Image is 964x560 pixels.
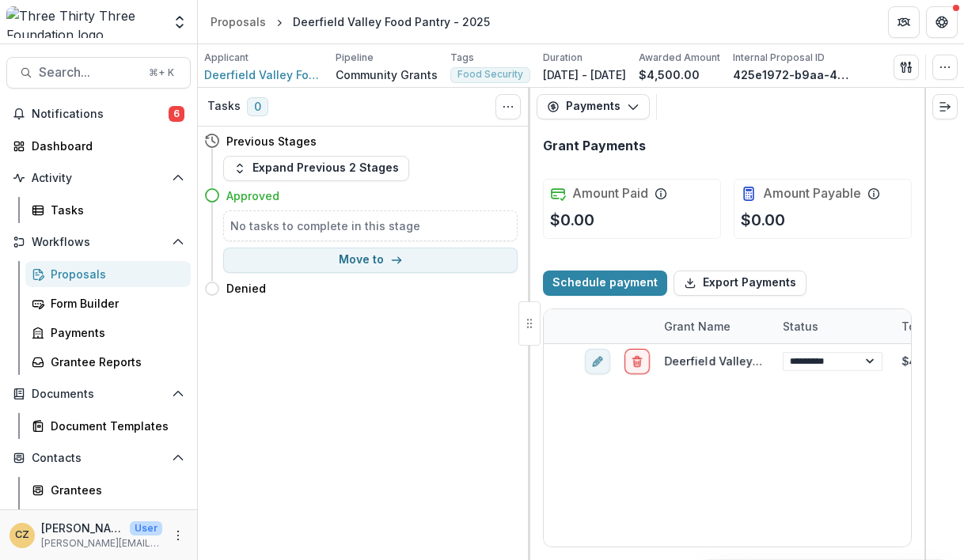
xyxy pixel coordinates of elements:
[336,51,374,65] p: Pipeline
[25,290,191,316] a: Form Builder
[655,309,773,343] div: Grant Name
[6,6,162,38] img: Three Thirty Three Foundation logo
[6,445,191,471] button: Open Contacts
[25,261,191,287] a: Proposals
[25,197,191,223] a: Tasks
[32,138,178,154] div: Dashboard
[773,318,828,335] div: Status
[25,349,191,375] a: Grantee Reports
[585,348,610,373] button: edit
[25,506,191,532] a: Communications
[926,6,958,38] button: Get Help
[51,418,178,434] div: Document Templates
[336,66,438,83] p: Community Grants
[169,6,191,38] button: Open entity switcher
[25,477,191,503] a: Grantees
[169,526,188,545] button: More
[543,271,667,296] button: Schedule payment
[223,248,518,273] button: Move to
[32,172,165,185] span: Activity
[888,6,920,38] button: Partners
[773,309,892,343] div: Status
[226,133,317,149] h4: Previous Stages
[51,482,178,498] div: Grantees
[204,51,249,65] p: Applicant
[537,94,650,119] button: Payments
[6,165,191,191] button: Open Activity
[32,108,169,121] span: Notifications
[543,51,583,65] p: Duration
[639,66,700,83] p: $4,500.00
[25,320,191,346] a: Payments
[733,66,852,83] p: 425e1972-b9aa-499e-90fe-88763a1cbfd6
[543,138,646,153] h2: Grant Payments
[763,186,861,201] h2: Amount Payable
[6,57,191,89] button: Search...
[32,388,165,401] span: Documents
[204,10,272,33] a: Proposals
[51,354,178,370] div: Grantee Reports
[6,101,191,127] button: Notifications6
[450,51,474,65] p: Tags
[169,106,184,122] span: 6
[230,218,510,234] h5: No tasks to complete in this stage
[457,69,523,80] span: Food Security
[543,66,626,83] p: [DATE] - [DATE]
[146,64,177,81] div: ⌘ + K
[130,521,162,535] p: User
[51,202,178,218] div: Tasks
[51,295,178,312] div: Form Builder
[550,208,594,232] p: $0.00
[741,208,785,232] p: $0.00
[6,229,191,255] button: Open Workflows
[572,186,648,201] h2: Amount Paid
[226,280,266,297] h4: Denied
[664,354,861,368] a: Deerfield Valley Food Pantry - 2025
[32,236,165,249] span: Workflows
[207,100,241,113] h3: Tasks
[655,318,740,335] div: Grant Name
[211,13,266,30] div: Proposals
[733,51,825,65] p: Internal Proposal ID
[32,452,165,465] span: Contacts
[51,324,178,341] div: Payments
[41,520,123,536] p: [PERSON_NAME]
[639,51,720,65] p: Awarded Amount
[41,536,162,551] p: [PERSON_NAME][EMAIL_ADDRESS][DOMAIN_NAME]
[226,187,279,204] h4: Approved
[204,66,323,83] a: Deerfield Valley Food Pantry
[932,94,958,119] button: Expand right
[51,266,178,282] div: Proposals
[15,530,29,540] div: Christine Zachai
[6,381,191,407] button: Open Documents
[6,133,191,159] a: Dashboard
[204,10,496,33] nav: breadcrumb
[223,156,409,181] button: Expand Previous 2 Stages
[495,94,521,119] button: Toggle View Cancelled Tasks
[39,65,139,80] span: Search...
[674,271,806,296] button: Export Payments
[293,13,490,30] div: Deerfield Valley Food Pantry - 2025
[25,413,191,439] a: Document Templates
[624,348,650,373] button: delete
[247,97,268,116] span: 0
